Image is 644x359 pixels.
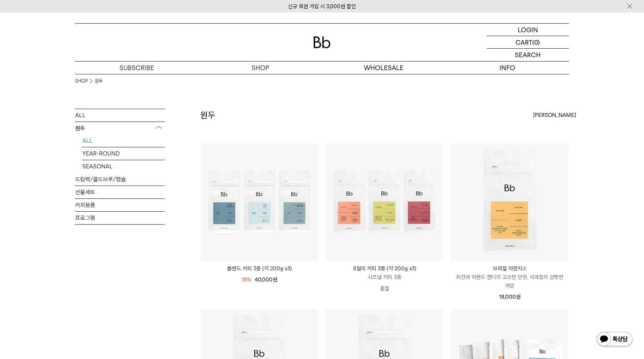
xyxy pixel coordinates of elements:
img: 브라질 아란치스 [451,143,569,261]
a: 신규 회원 가입 시 3,000원 할인 [288,3,356,10]
span: [PERSON_NAME] [533,111,576,119]
a: 원두 [95,78,103,85]
a: CART (0) [487,36,569,49]
a: ALL [75,109,165,122]
p: 원두 [75,122,165,135]
p: WHOLESALE [322,62,445,74]
a: SUBSCRIBE [75,62,199,74]
a: 커피용품 [75,199,165,211]
a: SHOP [75,78,88,85]
a: 선물세트 [75,186,165,198]
span: 원 [516,294,521,300]
p: 피칸과 아몬드 캔디의 고소한 단맛, 사과칩의 산뜻한 여운 [451,273,569,290]
div: 18% [241,275,251,284]
p: 8월의 커피 3종 (각 200g x3) [326,264,443,273]
a: 브라질 아란치스 피칸과 아몬드 캔디의 고소한 단맛, 사과칩의 산뜻한 여운 [451,264,569,290]
p: (0) [532,36,540,48]
a: LOGIN [487,24,569,36]
p: 브라질 아란치스 [451,264,569,273]
p: SEARCH [515,49,541,61]
span: 원 [273,276,277,283]
h2: 원두 [200,109,215,121]
span: 18,000 [499,294,521,300]
img: 블렌드 커피 3종 (각 200g x3) [201,143,318,261]
a: 드립백/콜드브루/캡슐 [75,173,165,186]
img: 8월의 커피 3종 (각 200g x3) [326,143,443,261]
p: 시즈널 커피 3종 [326,273,443,281]
a: YEAR-ROUND [82,147,165,160]
p: LOGIN [518,24,538,36]
img: 로고 [313,36,331,48]
p: CART [516,36,532,48]
img: 카카오톡 채널 1:1 채팅 버튼 [596,331,633,348]
span: 40,000 [255,276,277,283]
p: 품절 [326,281,443,296]
a: 프로그램 [75,212,165,224]
a: 블렌드 커피 3종 (각 200g x3) [201,264,318,273]
p: INFO [445,62,569,74]
a: SHOP [199,62,322,74]
a: SEASONAL [82,160,165,173]
a: 8월의 커피 3종 (각 200g x3) 시즈널 커피 3종 [326,264,443,281]
a: ALL [82,134,165,147]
